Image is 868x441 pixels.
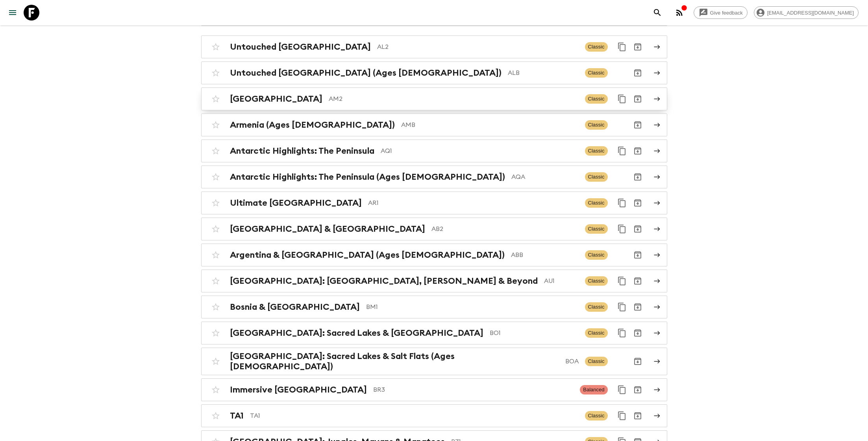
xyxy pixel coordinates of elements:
[250,411,579,421] p: TA1
[754,6,859,19] div: [EMAIL_ADDRESS][DOMAIN_NAME]
[508,68,579,78] p: ALB
[230,146,374,156] h2: Antarctic Highlights: The Peninsula
[630,195,646,211] button: Archive
[201,114,667,136] a: Armenia (Ages [DEMOGRAPHIC_DATA])AMBClassicArchive
[585,42,608,52] span: Classic
[511,250,579,260] p: ABB
[201,404,667,427] a: TA1TA1ClassicDuplicate for 45-59Archive
[585,224,608,234] span: Classic
[585,328,608,338] span: Classic
[201,296,667,318] a: Bosnia & [GEOGRAPHIC_DATA]BM1ClassicDuplicate for 45-59Archive
[565,357,579,366] p: BOA
[580,385,607,394] span: Balanced
[230,68,502,78] h2: Untouched [GEOGRAPHIC_DATA] (Ages [DEMOGRAPHIC_DATA])
[630,273,646,289] button: Archive
[585,198,608,208] span: Classic
[614,273,630,289] button: Duplicate for 45-59
[614,195,630,211] button: Duplicate for 45-59
[490,328,579,338] p: BO1
[585,276,608,286] span: Classic
[230,198,362,208] h2: Ultimate [GEOGRAPHIC_DATA]
[614,408,630,424] button: Duplicate for 45-59
[585,411,608,421] span: Classic
[230,42,371,52] h2: Untouched [GEOGRAPHIC_DATA]
[614,221,630,237] button: Duplicate for 45-59
[630,143,646,159] button: Archive
[5,5,20,20] button: menu
[630,117,646,133] button: Archive
[230,172,505,182] h2: Antarctic Highlights: The Peninsula (Ages [DEMOGRAPHIC_DATA])
[230,276,538,286] h2: [GEOGRAPHIC_DATA]: [GEOGRAPHIC_DATA], [PERSON_NAME] & Beyond
[630,299,646,315] button: Archive
[585,172,608,182] span: Classic
[614,143,630,159] button: Duplicate for 45-59
[630,354,646,369] button: Archive
[630,247,646,263] button: Archive
[585,68,608,78] span: Classic
[585,357,608,366] span: Classic
[230,351,559,372] h2: [GEOGRAPHIC_DATA]: Sacred Lakes & Salt Flats (Ages [DEMOGRAPHIC_DATA])
[706,10,747,16] span: Give feedback
[544,276,579,286] p: AU1
[614,91,630,107] button: Duplicate for 45-59
[373,385,574,394] p: BR3
[511,172,579,182] p: AQA
[614,325,630,341] button: Duplicate for 45-59
[585,120,608,130] span: Classic
[230,302,360,312] h2: Bosnia & [GEOGRAPHIC_DATA]
[694,6,748,19] a: Give feedback
[630,382,646,398] button: Archive
[201,348,667,375] a: [GEOGRAPHIC_DATA]: Sacred Lakes & Salt Flats (Ages [DEMOGRAPHIC_DATA])BOAClassicArchive
[201,61,667,84] a: Untouched [GEOGRAPHIC_DATA] (Ages [DEMOGRAPHIC_DATA])ALBClassicArchive
[763,10,858,16] span: [EMAIL_ADDRESS][DOMAIN_NAME]
[230,328,483,338] h2: [GEOGRAPHIC_DATA]: Sacred Lakes & [GEOGRAPHIC_DATA]
[614,39,630,55] button: Duplicate for 45-59
[431,224,579,234] p: AB2
[201,192,667,214] a: Ultimate [GEOGRAPHIC_DATA]AR1ClassicDuplicate for 45-59Archive
[630,65,646,81] button: Archive
[650,5,665,20] button: search adventures
[201,270,667,292] a: [GEOGRAPHIC_DATA]: [GEOGRAPHIC_DATA], [PERSON_NAME] & BeyondAU1ClassicDuplicate for 45-59Archive
[366,302,579,312] p: BM1
[201,35,667,58] a: Untouched [GEOGRAPHIC_DATA]AL2ClassicDuplicate for 45-59Archive
[368,198,579,208] p: AR1
[630,39,646,55] button: Archive
[201,140,667,162] a: Antarctic Highlights: The PeninsulaAQ1ClassicDuplicate for 45-59Archive
[201,378,667,401] a: Immersive [GEOGRAPHIC_DATA]BR3BalancedDuplicate for 45-59Archive
[201,322,667,344] a: [GEOGRAPHIC_DATA]: Sacred Lakes & [GEOGRAPHIC_DATA]BO1ClassicDuplicate for 45-59Archive
[630,408,646,424] button: Archive
[614,382,630,398] button: Duplicate for 45-59
[381,146,579,156] p: AQ1
[201,244,667,266] a: Argentina & [GEOGRAPHIC_DATA] (Ages [DEMOGRAPHIC_DATA])ABBClassicArchive
[329,94,579,104] p: AM2
[230,411,244,421] h2: TA1
[630,221,646,237] button: Archive
[201,87,667,110] a: [GEOGRAPHIC_DATA]AM2ClassicDuplicate for 45-59Archive
[630,325,646,341] button: Archive
[230,94,322,104] h2: [GEOGRAPHIC_DATA]
[230,250,505,260] h2: Argentina & [GEOGRAPHIC_DATA] (Ages [DEMOGRAPHIC_DATA])
[585,94,608,104] span: Classic
[401,120,579,130] p: AMB
[585,302,608,312] span: Classic
[201,166,667,188] a: Antarctic Highlights: The Peninsula (Ages [DEMOGRAPHIC_DATA])AQAClassicArchive
[614,299,630,315] button: Duplicate for 45-59
[585,146,608,156] span: Classic
[201,218,667,240] a: [GEOGRAPHIC_DATA] & [GEOGRAPHIC_DATA]AB2ClassicDuplicate for 45-59Archive
[377,42,579,52] p: AL2
[630,91,646,107] button: Archive
[585,250,608,260] span: Classic
[230,385,367,395] h2: Immersive [GEOGRAPHIC_DATA]
[230,224,425,234] h2: [GEOGRAPHIC_DATA] & [GEOGRAPHIC_DATA]
[230,120,395,130] h2: Armenia (Ages [DEMOGRAPHIC_DATA])
[630,169,646,185] button: Archive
